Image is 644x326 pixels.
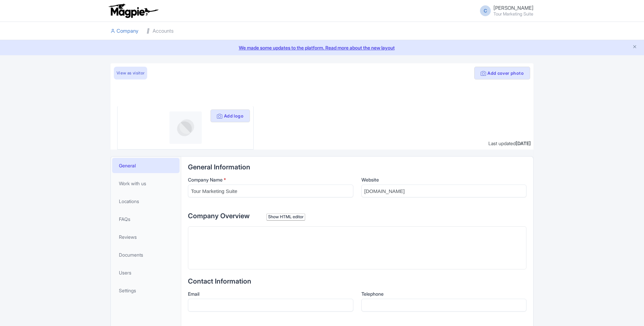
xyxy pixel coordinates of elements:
[480,5,491,16] span: C
[4,44,640,51] a: We made some updates to the platform. Read more about the new layout
[110,22,138,40] a: Company
[188,177,223,183] span: Company Name
[114,67,147,79] a: View as visitor
[119,233,137,240] span: Reviews
[188,278,526,285] h2: Contact Information
[119,180,146,187] span: Work with us
[476,5,534,16] a: C [PERSON_NAME] Tour Marketing Suite
[112,211,180,227] a: FAQs
[169,111,202,144] img: profile-logo-d1a8e230fb1b8f12adc913e4f4d7365c.png
[119,216,130,223] span: FAQs
[119,251,143,258] span: Documents
[516,140,531,146] span: [DATE]
[188,212,250,220] span: Company Overview
[493,12,534,16] small: Tour Marketing Suite
[119,287,136,294] span: Settings
[188,163,526,171] h2: General Information
[107,3,159,18] img: logo-ab69f6fb50320c5b225c76a69d11143b.png
[119,269,131,276] span: Users
[112,247,180,262] a: Documents
[112,194,180,209] a: Locations
[188,291,199,297] span: Email
[119,198,139,205] span: Locations
[632,43,637,51] button: Close announcement
[112,229,180,244] a: Reviews
[112,176,180,191] a: Work with us
[474,67,530,79] button: Add cover photo
[493,5,534,11] span: [PERSON_NAME]
[147,22,173,40] a: Accounts
[119,162,136,169] span: General
[211,109,250,122] button: Add logo
[488,140,531,147] div: Last updated
[361,177,379,183] span: Website
[266,214,305,221] div: Show HTML editor
[361,291,384,297] span: Telephone
[112,283,180,298] a: Settings
[112,158,180,173] a: General
[112,265,180,280] a: Users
